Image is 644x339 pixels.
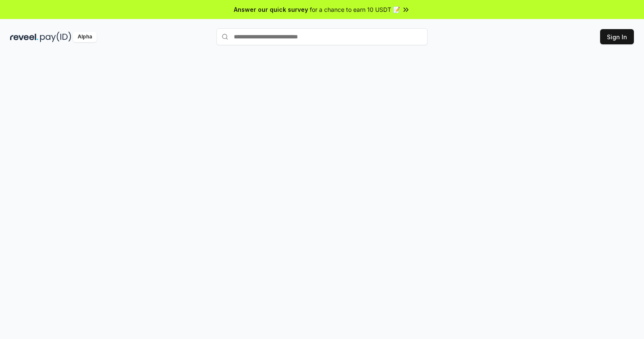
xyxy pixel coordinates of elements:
img: reveel_dark [10,32,38,42]
img: pay_id [40,32,71,42]
span: for a chance to earn 10 USDT 📝 [310,5,400,14]
button: Sign In [600,29,634,44]
span: Answer our quick survey [234,5,308,14]
div: Alpha [73,32,97,42]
